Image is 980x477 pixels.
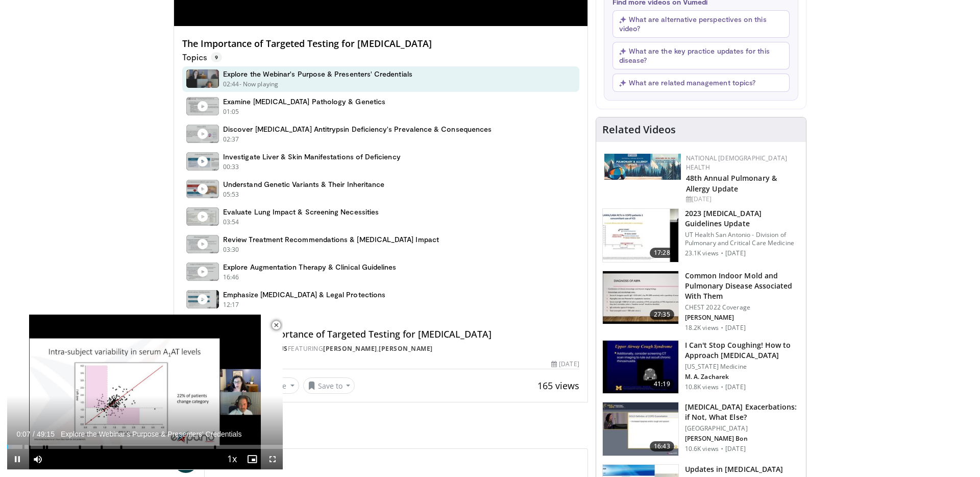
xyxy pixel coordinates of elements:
[61,430,241,439] span: Explore the Webinar's Purpose & Presenters' Credentials
[604,154,681,180] img: b90f5d12-84c1-472e-b843-5cad6c7ef911.jpg.150x105_q85_autocrop_double_scale_upscale_version-0.2.jpg
[650,248,674,258] span: 17:28
[379,344,433,353] a: [PERSON_NAME]
[223,152,401,161] h4: Investigate Liver & Skin Manifestations of Deficiency
[685,402,800,422] h3: [MEDICAL_DATA] Exacerbations: if Not, What Else?
[223,69,412,79] h4: Explore the Webinar's Purpose & Presenters' Credentials
[721,445,723,453] div: ·
[262,449,283,469] button: Fullscreen
[685,435,800,443] p: [PERSON_NAME] Bon
[223,245,239,254] p: 03:30
[7,445,283,449] div: Progress Bar
[303,377,355,394] button: Save to
[603,209,678,262] img: 9f1c6381-f4d0-4cde-93c4-540832e5bbaf.150x105_q85_crop-smart_upscale.jpg
[685,249,719,257] p: 23.1K views
[33,430,35,438] span: /
[223,207,379,217] h4: Evaluate Lung Impact & Screening Necessities
[603,271,678,324] img: 7e353de0-d5d2-4f37-a0ac-0ef5f1a491ce.150x105_q85_crop-smart_upscale.jpg
[602,402,800,456] a: 16:43 [MEDICAL_DATA] Exacerbations: if Not, What Else? [GEOGRAPHIC_DATA] [PERSON_NAME] Bon 10.6K ...
[182,52,222,62] p: Topics
[603,402,678,456] img: 1da12ca7-d1b3-42e7-aa86-5deb1d017fda.150x105_q85_crop-smart_upscale.jpg
[211,52,222,62] span: 9
[612,42,790,69] button: What are the key practice updates for this disease?
[223,180,384,189] h4: Understand Genetic Variants & Their Inheritance
[685,208,800,229] h3: 2023 [MEDICAL_DATA] Guidelines Update
[223,290,385,299] h4: Emphasize [MEDICAL_DATA] & Legal Protections
[685,303,800,312] p: CHEST 2022 Coverage
[685,464,800,474] h3: Updates in [MEDICAL_DATA]
[650,441,674,451] span: 16:43
[686,195,798,204] div: [DATE]
[222,449,242,469] button: Playback Rate
[685,340,800,361] h3: I Can't Stop Coughing! How to Approach [MEDICAL_DATA]
[602,208,800,263] a: 17:28 2023 [MEDICAL_DATA] Guidelines Update UT Health San Antonio - Division of Pulmonary and Cri...
[223,273,239,282] p: 16:46
[686,154,788,172] a: National [DEMOGRAPHIC_DATA] Health
[266,315,286,336] button: Close
[223,190,239,199] p: 05:53
[602,340,800,394] a: 41:19 I Can't Stop Coughing! How to Approach [MEDICAL_DATA] [US_STATE] Medicine M. A. Zacharek 10...
[725,445,746,453] p: [DATE]
[223,125,492,134] h4: Discover [MEDICAL_DATA] Antitrypsin Deficiency's Prevalence & Consequences
[28,449,48,469] button: Mute
[174,427,588,440] span: Comments 0
[603,341,678,394] img: bb760257-4f72-4990-ab1e-8cd07b52b564.150x105_q85_crop-smart_upscale.jpg
[686,173,777,194] a: 48th Annual Pulmonary & Allergy Update
[725,324,746,332] p: [DATE]
[239,80,279,89] p: - Now playing
[537,379,579,392] span: 165 views
[323,344,377,353] a: [PERSON_NAME]
[37,430,55,438] span: 49:15
[650,379,674,389] span: 41:19
[685,424,800,433] p: [GEOGRAPHIC_DATA]
[223,235,439,244] h4: Review Treatment Recommendations & [MEDICAL_DATA] Impact
[223,135,239,144] p: 02:37
[7,315,283,470] video-js: Video Player
[223,107,239,116] p: 01:05
[685,445,719,453] p: 10.6K views
[721,383,723,391] div: ·
[685,231,800,247] p: UT Health San Antonio - Division of Pulmonary and Critical Care Medicine
[721,324,723,332] div: ·
[16,430,30,438] span: 0:07
[650,309,674,320] span: 27:35
[551,360,579,369] div: [DATE]
[182,38,579,50] h4: The Importance of Targeted Testing for [MEDICAL_DATA]
[7,449,28,469] button: Pause
[685,363,800,371] p: [US_STATE] Medicine
[223,218,239,227] p: 03:54
[685,324,719,332] p: 18.2K views
[244,344,579,353] div: By FEATURING ,
[685,271,800,301] h3: Common Indoor Mold and Pulmonary Disease Associated With Them
[612,74,790,92] button: What are related management topics?
[725,383,746,391] p: [DATE]
[244,329,579,340] h4: The Importance of Targeted Testing for [MEDICAL_DATA]
[602,124,676,136] h4: Related Videos
[725,249,746,257] p: [DATE]
[223,162,239,172] p: 00:33
[223,263,397,272] h4: Explore Augmentation Therapy & Clinical Guidelines
[602,271,800,332] a: 27:35 Common Indoor Mold and Pulmonary Disease Associated With Them CHEST 2022 Coverage [PERSON_N...
[685,314,800,322] p: [PERSON_NAME]
[242,449,262,469] button: Enable picture-in-picture mode
[612,10,790,38] button: What are alternative perspectives on this video?
[685,373,800,381] p: M. A. Zacharek
[223,80,239,89] p: 02:44
[685,383,719,391] p: 10.8K views
[223,97,385,106] h4: Examine [MEDICAL_DATA] Pathology & Genetics
[721,249,723,257] div: ·
[223,300,239,309] p: 12:17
